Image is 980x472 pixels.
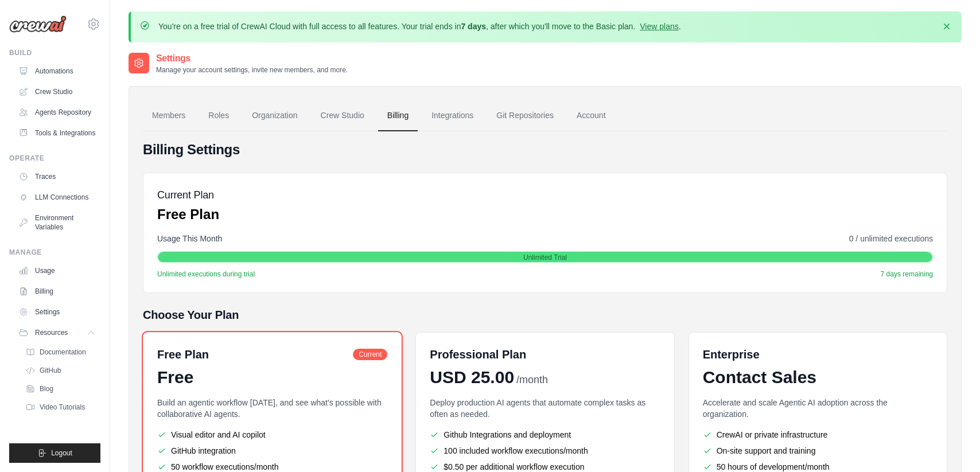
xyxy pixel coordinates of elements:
[703,397,933,420] p: Accelerate and scale Agentic AI adoption across the organization.
[881,270,933,279] span: 7 days remaining
[14,124,100,142] a: Tools & Integrations
[430,429,660,440] li: Github Integrations and deployment
[9,443,100,463] button: Logout
[430,397,660,420] p: Deploy production AI agents that automate complex tasks as often as needed.
[703,429,933,440] li: CrewAI or private infrastructure
[157,187,219,203] h5: Current Plan
[312,100,374,131] a: Crew Studio
[9,248,100,257] div: Manage
[51,448,72,458] span: Logout
[14,62,100,80] a: Automations
[523,253,567,262] span: Unlimited Trial
[21,381,100,397] a: Blog
[157,205,219,224] p: Free Plan
[14,323,100,342] button: Resources
[703,346,933,362] h6: Enterprise
[157,346,209,362] h6: Free Plan
[143,100,195,131] a: Members
[157,270,255,279] span: Unlimited executions during trial
[158,21,681,32] p: You're on a free trial of CrewAI Cloud with full access to all features. Your trial ends in , aft...
[430,367,514,388] span: USD 25.00
[14,188,100,206] a: LLM Connections
[156,65,348,75] p: Manage your account settings, invite new members, and more.
[243,100,306,131] a: Organization
[35,328,68,337] span: Resources
[14,83,100,101] a: Crew Studio
[430,445,660,457] li: 100 included workflow executions/month
[40,403,85,412] span: Video Tutorials
[9,15,67,33] img: Logo
[143,141,947,159] h4: Billing Settings
[199,100,238,131] a: Roles
[14,209,100,236] a: Environment Variables
[40,384,53,393] span: Blog
[14,282,100,301] a: Billing
[487,100,563,131] a: Git Repositories
[353,349,387,360] span: Current
[703,367,933,388] div: Contact Sales
[40,348,86,357] span: Documentation
[567,100,615,131] a: Account
[14,262,100,280] a: Usage
[157,367,387,388] div: Free
[40,366,61,375] span: GitHub
[157,233,222,244] span: Usage This Month
[14,167,100,186] a: Traces
[461,22,486,31] strong: 7 days
[430,346,526,362] h6: Professional Plan
[156,52,348,65] h2: Settings
[422,100,483,131] a: Integrations
[157,445,387,457] li: GitHub integration
[143,307,947,323] h5: Choose Your Plan
[157,397,387,420] p: Build an agentic workflow [DATE], and see what's possible with collaborative AI agents.
[21,362,100,379] a: GitHub
[157,429,387,440] li: Visual editor and AI copilot
[516,372,548,388] span: /month
[14,303,100,321] a: Settings
[849,233,933,244] span: 0 / unlimited executions
[378,100,418,131] a: Billing
[14,103,100,122] a: Agents Repository
[703,445,933,457] li: On-site support and training
[9,154,100,163] div: Operate
[21,399,100,415] a: Video Tutorials
[640,22,678,31] a: View plans
[9,48,100,57] div: Build
[21,344,100,360] a: Documentation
